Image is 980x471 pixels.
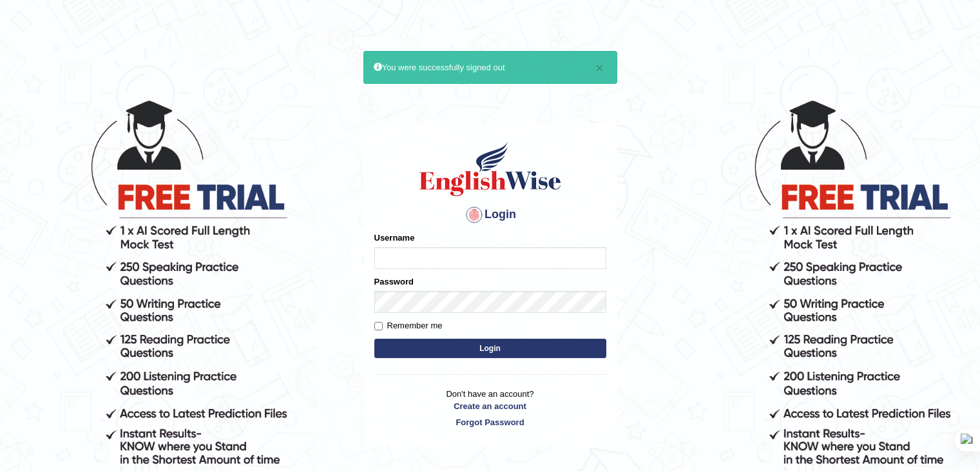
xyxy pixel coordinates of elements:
img: Logo of English Wise sign in for intelligent practice with AI [417,140,564,198]
h4: Login [374,205,606,225]
label: Username [374,232,415,244]
input: Remember me [374,322,383,330]
button: Login [374,339,606,358]
button: × [595,61,603,75]
div: You were successfully signed out [363,51,617,84]
a: Create an account [374,400,606,412]
a: Forgot Password [374,416,606,428]
label: Password [374,276,414,288]
p: Don't have an account? [374,388,606,428]
label: Remember me [374,319,443,332]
